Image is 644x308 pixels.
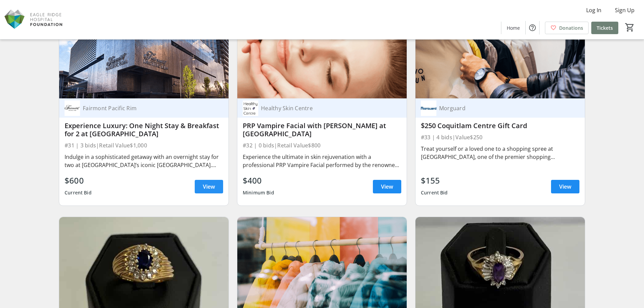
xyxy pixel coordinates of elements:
a: Tickets [591,22,618,34]
div: Indulge in a sophisticated getaway with an overnight stay for two at [GEOGRAPHIC_DATA]’s iconic [... [65,153,223,169]
img: Morguard [421,100,436,116]
span: Home [507,24,520,31]
div: $155 [421,174,448,187]
a: Donations [545,22,589,34]
div: Experience Luxury: One Night Stay & Breakfast for 2 at [GEOGRAPHIC_DATA] [65,122,223,138]
span: Sign Up [615,6,635,14]
span: View [559,183,571,191]
div: PRP Vampire Facial with [PERSON_NAME] at [GEOGRAPHIC_DATA] [243,122,401,138]
img: Fairmont Pacific Rim [65,100,80,116]
span: Log In [586,6,601,14]
a: View [551,180,579,193]
a: View [195,180,223,193]
img: $250 Coquitlam Centre Gift Card [415,3,585,99]
div: $400 [243,174,274,187]
div: Treat yourself or a loved one to a shopping spree at [GEOGRAPHIC_DATA], one of the premier shoppi... [421,145,579,161]
div: Current Bid [65,187,92,199]
img: Eagle Ridge Hospital Foundation's Logo [4,3,64,37]
div: Current Bid [421,187,448,199]
button: Sign Up [610,5,640,16]
div: $250 Coquitlam Centre Gift Card [421,122,579,130]
button: Log In [581,5,607,16]
div: Minimum Bid [243,187,274,199]
div: Morguard [436,105,571,112]
span: View [381,183,393,191]
button: Help [526,21,539,34]
div: $600 [65,174,92,187]
span: Tickets [597,24,613,31]
span: Donations [559,24,583,31]
a: View [373,180,401,193]
div: Healthy Skin Centre [258,105,393,112]
div: #31 | 3 bids | Retail Value $1,000 [65,141,223,150]
div: #32 | 0 bids | Retail Value $800 [243,141,401,150]
img: PRP Vampire Facial with Dr. Nasseri at Healthy Skin Centre [237,3,407,99]
img: Experience Luxury: One Night Stay & Breakfast for 2 at Fairmont Pacific Rim [59,3,229,99]
div: Experience the ultimate in skin rejuvenation with a professional PRP Vampire Facial performed by ... [243,153,401,169]
img: Healthy Skin Centre [243,100,258,116]
button: Cart [624,21,636,33]
div: Fairmont Pacific Rim [80,105,215,112]
div: #33 | 4 bids | Value $250 [421,133,579,142]
a: Home [501,22,525,34]
span: View [203,183,215,191]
